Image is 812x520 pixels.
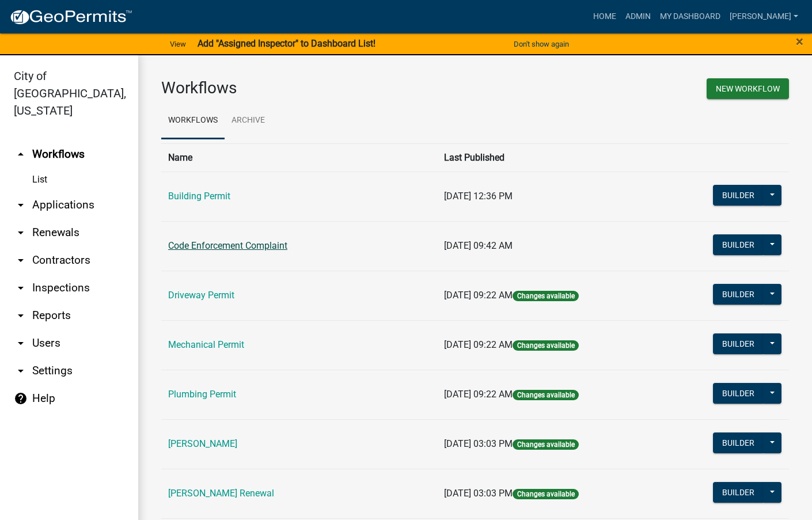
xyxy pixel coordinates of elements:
button: New Workflow [707,78,789,99]
span: Changes available [513,340,578,351]
span: [DATE] 03:03 PM [444,488,513,499]
span: [DATE] 03:03 PM [444,438,513,449]
button: Builder [713,383,764,404]
i: arrow_drop_up [14,147,28,161]
span: [DATE] 09:22 AM [444,290,513,301]
button: Close [796,35,803,48]
a: Mechanical Permit [168,339,244,350]
i: arrow_drop_down [14,226,28,240]
a: Workflows [161,103,225,139]
i: arrow_drop_down [14,253,28,267]
span: Changes available [513,439,578,450]
strong: Add "Assigned Inspector" to Dashboard List! [198,38,375,49]
button: Builder [713,482,764,503]
span: [DATE] 12:36 PM [444,191,513,202]
i: arrow_drop_down [14,336,28,350]
button: Builder [713,284,764,305]
i: arrow_drop_down [14,281,28,295]
i: arrow_drop_down [14,364,28,378]
a: Building Permit [168,191,230,202]
a: My Dashboard [655,6,725,28]
button: Don't show again [509,35,574,54]
button: Builder [713,432,764,453]
span: [DATE] 09:22 AM [444,339,513,350]
button: Builder [713,185,764,206]
a: [PERSON_NAME] Renewal [168,488,274,499]
a: Driveway Permit [168,290,234,301]
span: [DATE] 09:22 AM [444,389,513,400]
span: Changes available [513,291,578,301]
span: Changes available [513,390,578,400]
a: [PERSON_NAME] [168,438,237,449]
a: Plumbing Permit [168,389,236,400]
button: Builder [713,333,764,354]
a: [PERSON_NAME] [725,6,803,28]
a: Admin [621,6,655,28]
a: Archive [225,103,272,139]
i: help [14,392,28,405]
a: Home [589,6,621,28]
th: Name [161,143,437,172]
a: Code Enforcement Complaint [168,240,287,251]
button: Builder [713,234,764,255]
h3: Workflows [161,78,466,98]
a: View [165,35,191,54]
span: × [796,33,803,50]
span: [DATE] 09:42 AM [444,240,513,251]
span: Changes available [513,489,578,499]
i: arrow_drop_down [14,309,28,322]
i: arrow_drop_down [14,198,28,212]
th: Last Published [437,143,662,172]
